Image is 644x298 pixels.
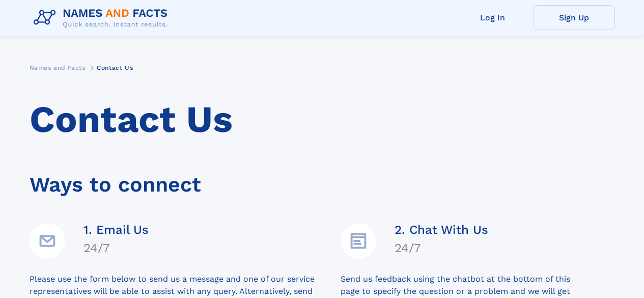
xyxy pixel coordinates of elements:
img: Logo Names and Facts [30,4,176,32]
img: Details Icon [341,223,376,259]
h1: Contact Us [30,98,615,141]
img: Email Address Icon [30,223,65,259]
a: Sign Up [534,5,615,30]
span: Contact Us [97,64,133,71]
h4: 2. Chat With Us [395,223,488,237]
div: Ways to connect [30,158,615,201]
h4: 1. Email Us [83,223,149,237]
a: Names and Facts [30,61,86,74]
h4: 24/7 [83,241,149,255]
h4: 24/7 [395,241,488,255]
a: Log In [452,5,534,30]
